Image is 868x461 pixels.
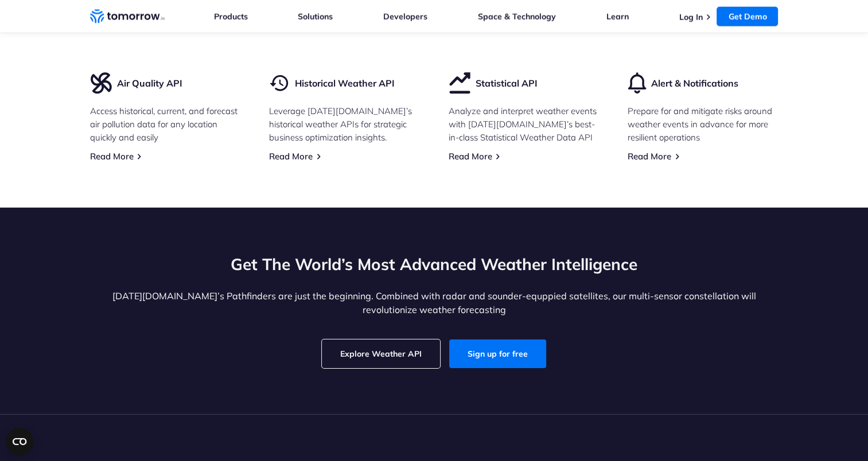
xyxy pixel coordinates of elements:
[449,339,546,368] a: Sign up for free
[214,11,248,22] a: Products
[269,104,420,144] p: Leverage [DATE][DOMAIN_NAME]’s historical weather APIs for strategic business optimization insights.
[322,339,440,368] a: Explore Weather API
[478,11,556,22] a: Space & Technology
[717,7,778,26] a: Get Demo
[6,428,33,455] button: Open CMP widget
[679,12,702,22] a: Log In
[628,151,671,162] a: Read More
[117,77,182,89] h3: Air Quality API
[90,8,165,25] a: Home link
[90,151,134,162] a: Read More
[383,11,427,22] a: Developers
[90,289,779,317] p: [DATE][DOMAIN_NAME]’s Pathfinders are just the beginning. Combined with radar and sounder-equppie...
[90,104,241,144] p: Access historical, current, and forecast air pollution data for any location quickly and easily
[651,77,738,89] h3: Alert & Notifications
[295,77,395,89] h3: Historical Weather API
[476,77,538,89] h3: Statistical API
[449,151,492,162] a: Read More
[606,11,629,22] a: Learn
[449,104,600,144] p: Analyze and interpret weather events with [DATE][DOMAIN_NAME]’s best-in-class Statistical Weather...
[628,104,779,144] p: Prepare for and mitigate risks around weather events in advance for more resilient operations
[298,11,333,22] a: Solutions
[90,253,779,275] h2: Get The World’s Most Advanced Weather Intelligence
[269,151,313,162] a: Read More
